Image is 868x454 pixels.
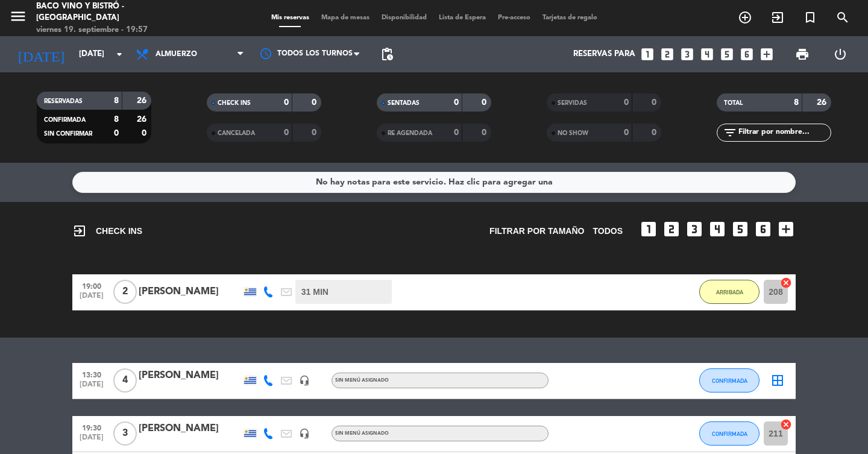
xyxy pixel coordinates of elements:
[315,14,376,21] span: Mapa de mesas
[770,373,785,388] i: border_all
[44,131,92,137] span: SIN CONFIRMAR
[482,128,489,137] strong: 0
[388,100,420,106] span: SENTADAS
[284,98,289,107] strong: 0
[833,47,848,61] i: power_settings_new
[156,50,197,58] span: Almuerzo
[759,46,775,62] i: add_box
[699,421,759,446] button: CONFIRMADA
[139,284,241,300] div: [PERSON_NAME]
[44,117,86,123] span: CONFIRMADA
[536,14,603,21] span: Tarjetas de regalo
[738,10,752,25] i: add_circle_outline
[299,428,310,439] i: headset_mic
[724,100,743,106] span: TOTAL
[558,100,587,106] span: SERVIDAS
[36,1,208,24] div: Baco Vino y Bistró - [GEOGRAPHIC_DATA]
[699,46,715,62] i: looks_4
[77,292,107,306] span: [DATE]
[301,285,329,299] span: 31 MIN
[624,128,629,137] strong: 0
[489,224,584,238] span: Filtrar por tamaño
[482,98,489,107] strong: 0
[72,224,142,238] span: CHECK INS
[9,7,27,30] button: menu
[723,125,737,140] i: filter_list
[780,277,792,289] i: cancel
[640,46,655,62] i: looks_one
[113,280,137,304] span: 2
[795,47,810,61] span: print
[77,279,107,292] span: 19:00
[835,10,850,25] i: search
[803,10,817,25] i: turned_in_not
[44,98,83,104] span: RESERVADAS
[114,96,119,105] strong: 8
[716,289,743,295] span: ARRIBADA
[284,128,289,137] strong: 0
[776,219,796,239] i: add_box
[739,46,755,62] i: looks_6
[770,10,785,25] i: exit_to_app
[685,219,704,239] i: looks_3
[573,49,635,59] span: Reservas para
[593,224,623,238] span: TODOS
[218,130,255,136] span: CANCELADA
[380,47,394,61] span: pending_actions
[139,368,241,383] div: [PERSON_NAME]
[114,129,119,137] strong: 0
[712,430,747,437] span: CONFIRMADA
[139,421,241,437] div: [PERSON_NAME]
[454,98,459,107] strong: 0
[662,219,681,239] i: looks_two
[137,115,149,124] strong: 26
[114,115,119,124] strong: 8
[137,96,149,105] strong: 26
[794,98,799,107] strong: 8
[454,128,459,137] strong: 0
[712,377,747,384] span: CONFIRMADA
[142,129,149,137] strong: 0
[753,219,773,239] i: looks_6
[312,128,319,137] strong: 0
[708,219,727,239] i: looks_4
[218,100,251,106] span: CHECK INS
[639,219,658,239] i: looks_one
[335,378,389,383] span: Sin menú asignado
[376,14,433,21] span: Disponibilidad
[77,380,107,394] span: [DATE]
[433,14,492,21] span: Lista de Espera
[36,24,208,36] div: viernes 19. septiembre - 19:57
[77,367,107,381] span: 13:30
[299,375,310,386] i: headset_mic
[265,14,315,21] span: Mis reservas
[821,36,859,72] div: LOG OUT
[817,98,829,107] strong: 26
[72,224,87,238] i: exit_to_app
[624,98,629,107] strong: 0
[699,280,759,304] button: ARRIBADA
[388,130,432,136] span: RE AGENDADA
[312,98,319,107] strong: 0
[719,46,735,62] i: looks_5
[335,431,389,436] span: Sin menú asignado
[780,418,792,430] i: cancel
[652,98,659,107] strong: 0
[9,7,27,25] i: menu
[492,14,536,21] span: Pre-acceso
[113,368,137,393] span: 4
[9,41,73,68] i: [DATE]
[659,46,675,62] i: looks_two
[77,434,107,447] span: [DATE]
[679,46,695,62] i: looks_3
[699,368,759,393] button: CONFIRMADA
[737,126,831,139] input: Filtrar por nombre...
[558,130,588,136] span: NO SHOW
[652,128,659,137] strong: 0
[77,420,107,434] span: 19:30
[316,175,553,189] div: No hay notas para este servicio. Haz clic para agregar una
[731,219,750,239] i: looks_5
[113,421,137,446] span: 3
[112,47,127,61] i: arrow_drop_down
